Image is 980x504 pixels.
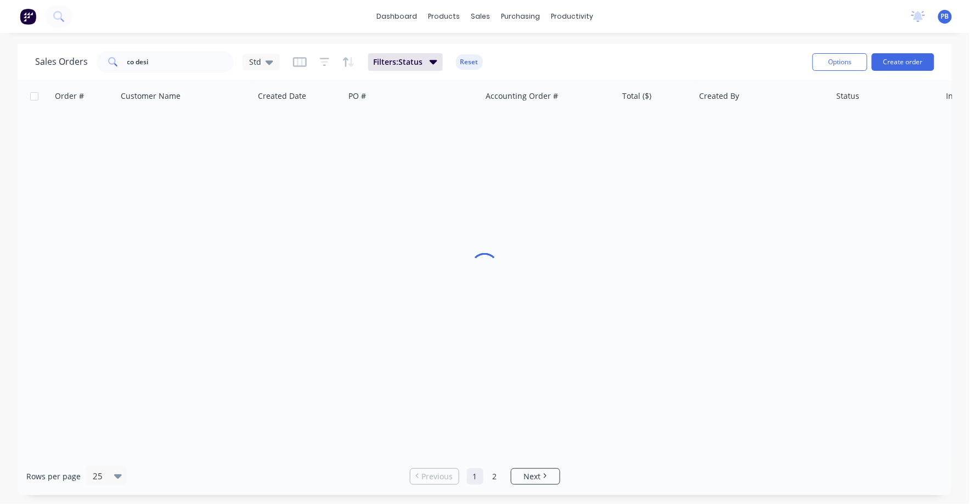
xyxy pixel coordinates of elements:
[374,57,423,68] span: Filters: Status
[837,91,860,102] div: Status
[700,91,740,102] div: Created By
[20,8,36,25] img: Factory
[35,57,88,67] h1: Sales Orders
[524,471,541,482] span: Next
[405,468,565,485] ul: Pagination
[121,91,181,102] div: Customer Name
[249,56,261,68] span: Std
[127,51,234,73] input: Search...
[941,12,949,21] span: PB
[423,8,465,25] div: products
[348,91,366,102] div: PO #
[26,471,81,482] span: Rows per page
[368,53,443,71] button: Filters:Status
[511,471,560,482] a: Next page
[486,91,558,102] div: Accounting Order #
[456,54,483,70] button: Reset
[371,8,423,25] a: dashboard
[55,91,84,102] div: Order #
[410,471,459,482] a: Previous page
[545,8,599,25] div: productivity
[258,91,306,102] div: Created Date
[623,91,652,102] div: Total ($)
[813,53,868,71] button: Options
[467,468,483,485] a: Page 1 is your current page
[487,468,503,485] a: Page 2
[495,8,545,25] div: purchasing
[465,8,495,25] div: sales
[421,471,453,482] span: Previous
[872,53,934,71] button: Create order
